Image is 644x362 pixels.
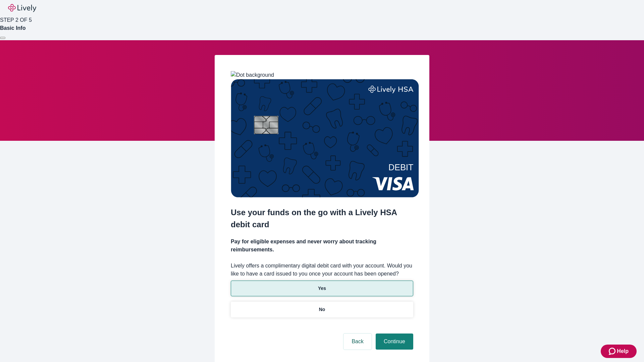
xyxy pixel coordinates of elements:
[343,334,372,350] button: Back
[231,302,413,317] button: No
[617,347,629,355] span: Help
[231,262,413,278] label: Lively offers a complimentary digital debit card with your account. Would you like to have a card...
[319,306,325,313] p: No
[609,347,617,355] svg: Zendesk support icon
[231,79,419,197] img: Debit card
[8,4,36,12] img: Lively
[231,206,413,231] h2: Use your funds on the go with a Lively HSA debit card
[601,345,637,358] button: Zendesk support iconHelp
[231,71,274,79] img: Dot background
[231,281,413,296] button: Yes
[231,238,413,254] h4: Pay for eligible expenses and never worry about tracking reimbursements.
[318,285,326,292] p: Yes
[376,334,413,350] button: Continue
